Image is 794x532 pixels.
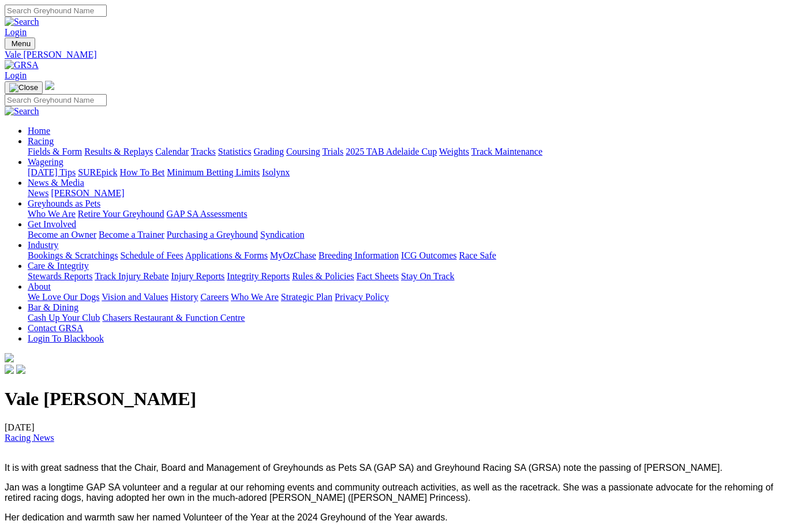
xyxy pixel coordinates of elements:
a: Calendar [155,147,189,156]
a: Track Maintenance [471,147,542,156]
div: Greyhounds as Pets [28,209,789,219]
a: News [28,188,48,198]
span: Jan was a longtime GAP SA volunteer and a regular at our rehoming events and community outreach a... [5,482,773,503]
h1: Vale [PERSON_NAME] [5,388,789,410]
a: Injury Reports [171,271,224,281]
a: How To Bet [120,167,165,177]
a: Greyhounds as Pets [28,198,100,208]
a: Statistics [218,147,252,156]
button: Toggle navigation [5,38,35,50]
a: Rules & Policies [292,271,354,281]
a: Minimum Betting Limits [167,167,260,177]
a: Stay On Track [401,271,454,281]
a: Login [5,27,27,37]
div: News & Media [28,188,789,198]
span: [DATE] [5,422,54,443]
a: Careers [200,292,229,302]
input: Search [5,5,107,17]
a: Privacy Policy [335,292,389,302]
a: Login To Blackbook [28,334,104,343]
a: Fields & Form [28,147,82,156]
a: Trials [322,147,343,156]
a: Isolynx [262,167,290,177]
button: Toggle navigation [5,81,43,94]
a: ICG Outcomes [401,250,456,260]
a: MyOzChase [270,250,316,260]
span: It is with great sadness that the Chair, Board and Management of Greyhounds as Pets SA (GAP SA) a... [5,463,722,473]
a: Contact GRSA [28,323,83,333]
a: Fact Sheets [357,271,399,281]
a: Purchasing a Greyhound [167,230,258,239]
img: Search [5,17,39,27]
a: Who We Are [28,209,76,219]
a: Strategic Plan [281,292,332,302]
a: News & Media [28,178,84,188]
a: SUREpick [78,167,117,177]
div: Wagering [28,167,789,178]
input: Search [5,94,107,106]
a: Vale [PERSON_NAME] [5,50,789,60]
a: Become an Owner [28,230,96,239]
a: Become a Trainer [99,230,164,239]
a: Racing News [5,433,54,443]
div: Care & Integrity [28,271,789,282]
a: Schedule of Fees [120,250,183,260]
a: Home [28,126,50,136]
img: Search [5,106,39,117]
span: Menu [12,39,31,48]
a: About [28,282,51,291]
a: Tracks [191,147,216,156]
img: Close [9,83,38,92]
a: Wagering [28,157,63,167]
img: GRSA [5,60,39,70]
a: Login [5,70,27,80]
a: Coursing [286,147,320,156]
a: Racing [28,136,54,146]
a: [DATE] Tips [28,167,76,177]
img: logo-grsa-white.png [45,81,54,90]
a: Grading [254,147,284,156]
a: Track Injury Rebate [95,271,168,281]
a: Integrity Reports [227,271,290,281]
div: Racing [28,147,789,157]
span: Her dedication and warmth saw her named Volunteer of the Year at the 2024 Greyhound of the Year a... [5,512,448,522]
a: Race Safe [459,250,496,260]
img: twitter.svg [16,365,25,374]
a: Get Involved [28,219,76,229]
a: Industry [28,240,58,250]
img: logo-grsa-white.png [5,353,14,362]
div: About [28,292,789,302]
a: Results & Replays [84,147,153,156]
a: Cash Up Your Club [28,313,100,323]
div: Get Involved [28,230,789,240]
a: Weights [439,147,469,156]
a: Who We Are [231,292,279,302]
a: Stewards Reports [28,271,92,281]
a: Breeding Information [319,250,399,260]
a: Applications & Forms [185,250,268,260]
a: 2025 TAB Adelaide Cup [346,147,437,156]
img: facebook.svg [5,365,14,374]
a: History [170,292,198,302]
a: Vision and Values [102,292,168,302]
a: GAP SA Assessments [167,209,248,219]
div: Industry [28,250,789,261]
a: Bookings & Scratchings [28,250,118,260]
a: [PERSON_NAME] [51,188,124,198]
a: We Love Our Dogs [28,292,99,302]
a: Care & Integrity [28,261,89,271]
a: Retire Your Greyhound [78,209,164,219]
div: Bar & Dining [28,313,789,323]
a: Syndication [260,230,304,239]
a: Bar & Dining [28,302,78,312]
a: Chasers Restaurant & Function Centre [102,313,245,323]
